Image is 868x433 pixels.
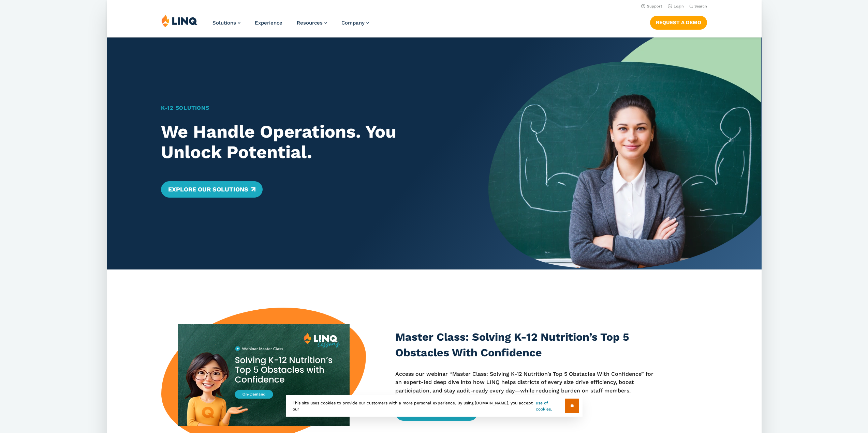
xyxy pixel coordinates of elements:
[161,14,197,27] img: LINQ | K‑12 Software
[212,20,236,26] span: Solutions
[536,400,565,412] a: use of cookies.
[689,4,707,9] button: Open Search Bar
[161,104,462,112] h1: K‑12 Solutions
[212,20,240,26] a: Solutions
[161,181,262,198] a: Explore Our Solutions
[488,37,761,269] img: Home Banner
[341,20,369,26] a: Company
[297,20,327,26] a: Resources
[161,122,462,163] h2: We Handle Operations. You Unlock Potential.
[694,4,707,9] span: Search
[395,370,660,395] p: Access our webinar “Master Class: Solving K-12 Nutrition’s Top 5 Obstacles With Confidence” for a...
[255,20,282,26] a: Experience
[341,20,365,26] span: Company
[297,20,323,26] span: Resources
[650,14,707,29] nav: Button Navigation
[667,4,683,9] a: Login
[650,16,707,29] a: Request a Demo
[395,329,660,360] h3: Master Class: Solving K-12 Nutrition’s Top 5 Obstacles With Confidence
[107,2,762,10] nav: Utility Navigation
[641,4,662,9] a: Support
[286,395,583,417] div: This site uses cookies to provide our customers with a more personal experience. By using [DOMAIN...
[212,14,369,37] nav: Primary Navigation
